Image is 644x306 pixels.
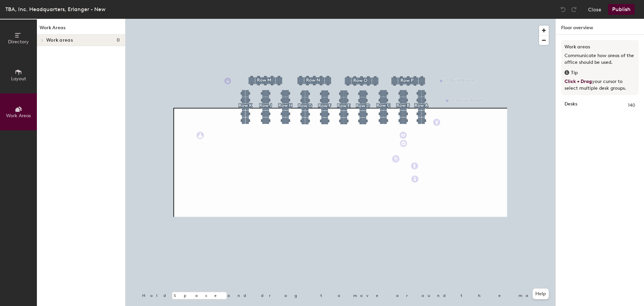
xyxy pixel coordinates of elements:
[565,102,577,109] strong: Desks
[5,5,106,13] div: TBA, Inc. Headquarters, Erlanger - New
[8,39,29,45] span: Directory
[533,289,549,299] button: Help
[560,6,567,13] img: Undo
[117,38,120,43] span: 0
[565,69,635,77] div: Tip
[556,19,644,35] h1: Floor overview
[571,6,577,13] img: Redo
[6,113,31,119] span: Work Areas
[608,4,635,15] button: Publish
[565,52,635,66] p: Communicate how areas of the office should be used.
[628,102,635,109] span: 140
[588,4,601,15] button: Close
[11,76,26,82] span: Layout
[565,78,635,92] p: your cursor to select multiple desk groups.
[565,43,635,51] h3: Work areas
[565,79,592,84] span: Click + Drag
[37,24,125,35] h1: Work Areas
[46,38,73,43] span: Work areas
